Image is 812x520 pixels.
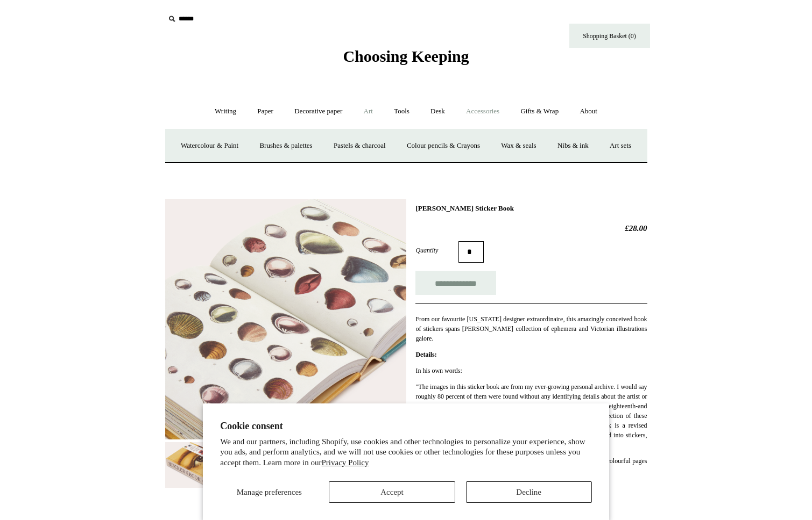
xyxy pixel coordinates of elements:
a: Brushes & palettes [250,132,322,160]
a: Writing [205,97,246,126]
img: John Derian Sticker Book [165,442,230,488]
button: Manage preferences [220,481,318,503]
a: Desk [421,97,455,126]
a: Shopping Basket (0) [569,24,650,48]
button: Decline [466,481,592,503]
a: Colour pencils & Crayons [397,132,490,160]
h2: Cookie consent [220,421,592,432]
a: Art [354,97,383,126]
img: John Derian Sticker Book [165,199,406,439]
a: Accessories [456,97,509,126]
a: Paper [248,97,283,126]
h2: £28.00 [415,223,647,233]
a: Pastels & charcoal [324,132,396,160]
a: Tools [384,97,419,126]
a: Watercolour & Paint [171,132,248,160]
span: Choosing Keeping [343,47,469,65]
a: Privacy Policy [322,458,369,467]
a: Gifts & Wrap [511,97,568,126]
a: About [570,97,607,126]
p: In his own words: [415,366,647,375]
a: Art sets [600,132,641,160]
span: From our favourite [US_STATE] designer extraordinaire, this amazingly conceived book of stickers ... [415,315,647,342]
h1: [PERSON_NAME] Sticker Book [415,204,647,213]
label: Quantity [415,245,458,255]
span: Manage preferences [237,488,302,496]
p: We and our partners, including Shopify, use cookies and other technologies to personalize your ex... [220,437,592,468]
button: Accept [329,481,455,503]
a: Decorative paper [285,97,352,126]
p: "The images in this sticker book are from my ever-growing personal archive. I would say roughly 8... [415,382,647,450]
a: Nibs & ink [548,132,598,160]
a: Wax & seals [491,132,546,160]
a: Choosing Keeping [343,56,469,63]
strong: Details: [415,351,436,358]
